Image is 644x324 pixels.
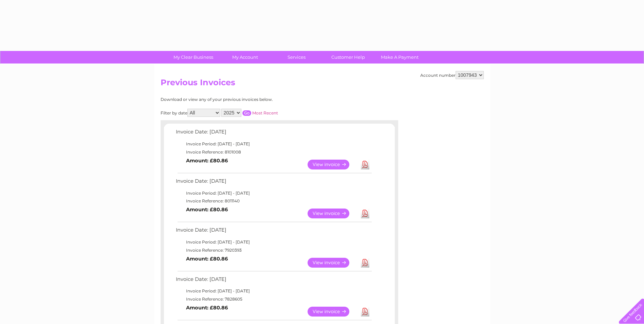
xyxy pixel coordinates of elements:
[361,160,369,169] a: Download
[361,258,369,268] a: Download
[174,246,373,254] td: Invoice Reference: 7920393
[174,177,373,189] td: Invoice Date: [DATE]
[174,140,373,148] td: Invoice Period: [DATE] - [DATE]
[186,158,228,164] b: Amount: £80.86
[186,305,228,311] b: Amount: £80.86
[186,256,228,262] b: Amount: £80.86
[174,238,373,246] td: Invoice Period: [DATE] - [DATE]
[174,226,373,238] td: Invoice Date: [DATE]
[174,275,373,287] td: Invoice Date: [DATE]
[174,189,373,197] td: Invoice Period: [DATE] - [DATE]
[361,209,369,218] a: Download
[252,110,278,115] a: Most Recent
[165,51,221,64] a: My Clear Business
[161,78,484,91] h2: Previous Invoices
[372,51,428,64] a: Make A Payment
[174,295,373,303] td: Invoice Reference: 7828605
[420,71,484,79] div: Account number
[308,258,357,268] a: View
[308,209,357,218] a: View
[161,97,339,102] div: Download or view any of your previous invoices below.
[269,51,325,64] a: Services
[174,287,373,295] td: Invoice Period: [DATE] - [DATE]
[186,206,228,213] b: Amount: £80.86
[308,160,357,169] a: View
[174,197,373,205] td: Invoice Reference: 8011140
[174,127,373,140] td: Invoice Date: [DATE]
[174,148,373,156] td: Invoice Reference: 8101008
[161,109,339,117] div: Filter by date
[308,307,357,317] a: View
[217,51,273,64] a: My Account
[361,307,369,317] a: Download
[320,51,376,64] a: Customer Help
